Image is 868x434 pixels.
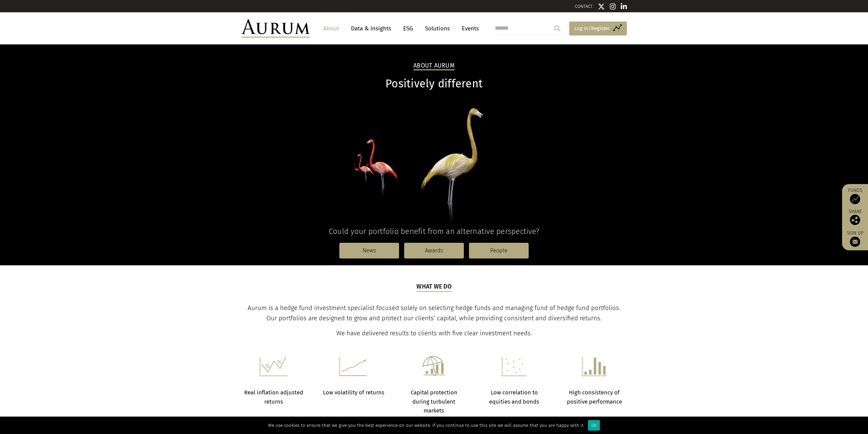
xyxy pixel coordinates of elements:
[621,3,627,10] img: Linkedin icon
[845,230,865,247] a: Sign up
[248,304,620,322] span: Aurum is a hedge fund investment specialist focused solely on selecting hedge funds and managing ...
[241,77,627,90] h1: Positively different
[610,3,616,10] img: Instagram icon
[336,330,532,337] span: We have delivered results to clients with five clear investment needs.
[845,187,865,204] a: Funds
[850,194,860,204] img: Access Funds
[574,24,610,32] span: Log in/Register
[489,389,539,405] strong: Low correlation to equities and bonds
[569,22,627,36] a: Log in/Register
[339,243,399,258] a: News
[850,237,860,247] img: Sign up to our newsletter
[575,4,593,9] a: CONTACT
[469,243,529,258] a: People
[413,62,455,70] h2: About Aurum
[845,209,865,225] div: Share
[404,243,464,258] a: Awards
[323,389,384,396] strong: Low volatility of returns
[241,19,310,38] img: Aurum
[598,3,605,10] img: Twitter icon
[411,389,457,414] strong: Capital protection during turbulent markets
[241,227,627,236] h4: Could your portfolio benefit from an alternative perspective?
[320,22,342,35] a: About
[244,389,303,405] strong: Real inflation adjusted returns
[422,22,453,35] a: Solutions
[400,22,416,35] a: ESG
[567,389,622,405] strong: High consistency of positive performance
[588,420,600,431] div: Ok
[458,22,479,35] a: Events
[348,22,395,35] a: Data & Insights
[550,22,564,35] input: Submit
[416,282,452,292] h5: What we do
[850,215,860,225] img: Share this post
